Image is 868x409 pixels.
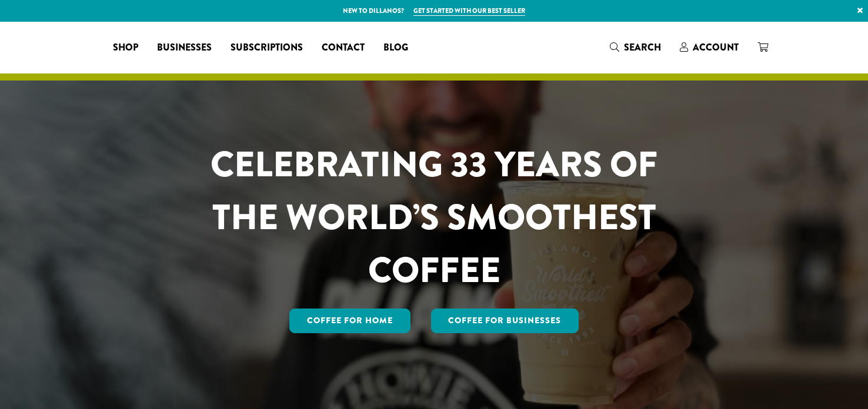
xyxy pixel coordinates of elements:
[322,41,365,55] span: Contact
[383,41,408,55] span: Blog
[113,41,138,55] span: Shop
[231,41,303,55] span: Subscriptions
[176,138,692,297] h1: CELEBRATING 33 YEARS OF THE WORLD’S SMOOTHEST COFFEE
[624,41,661,54] span: Search
[600,38,670,57] a: Search
[693,41,739,54] span: Account
[289,309,410,333] a: Coffee for Home
[104,38,148,57] a: Shop
[157,41,212,55] span: Businesses
[413,6,525,16] a: Get started with our best seller
[431,309,579,333] a: Coffee For Businesses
